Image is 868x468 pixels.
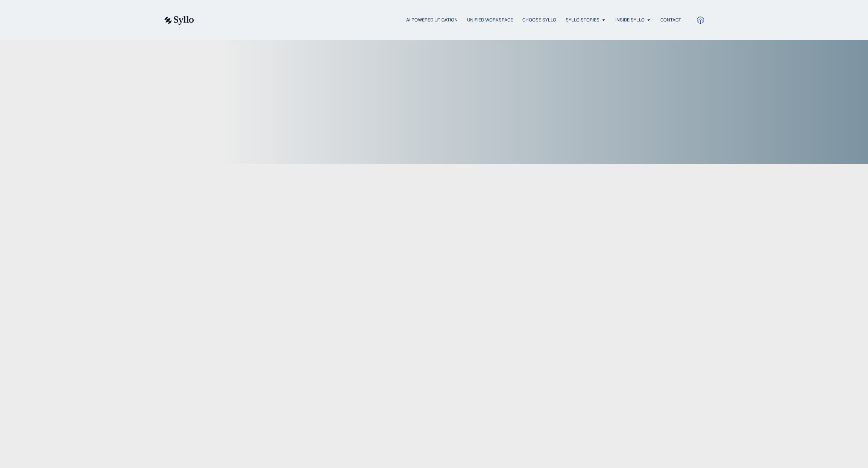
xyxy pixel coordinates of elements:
div: Menu Toggle [209,17,681,24]
a: Syllo Stories [566,17,599,23]
nav: Menu [209,17,681,24]
a: AI Powered Litigation [406,17,458,23]
a: Choose Syllo [522,17,556,23]
a: Unified Workspace [467,17,513,23]
a: Inside Syllo [615,17,645,23]
a: Contact [660,17,681,23]
img: syllo [163,16,194,25]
